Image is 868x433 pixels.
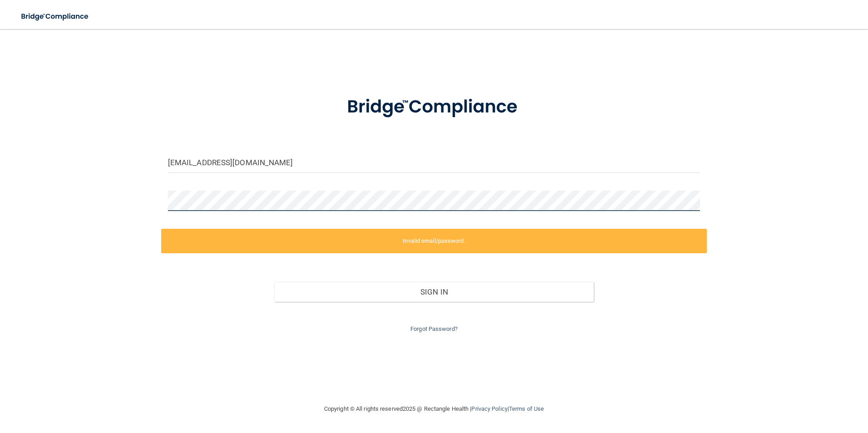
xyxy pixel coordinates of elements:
label: Invalid email/password. [161,229,707,253]
iframe: Drift Widget Chat Controller [711,369,857,405]
input: Email [168,153,700,173]
img: bridge_compliance_login_screen.278c3ca4.svg [14,7,97,26]
a: Privacy Policy [471,405,507,412]
a: Terms of Use [509,405,544,412]
div: Copyright © All rights reserved 2025 @ Rectangle Health | | [268,394,600,423]
img: bridge_compliance_login_screen.278c3ca4.svg [328,84,540,131]
a: Forgot Password? [410,325,458,332]
button: Sign In [274,282,594,302]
